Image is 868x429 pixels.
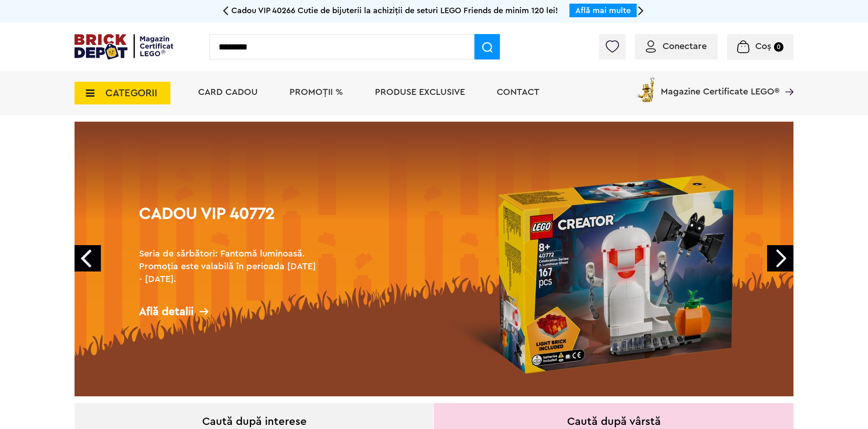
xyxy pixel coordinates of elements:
[198,88,258,97] a: Card Cadou
[661,75,779,96] span: Magazine Certificate LEGO®
[663,42,707,51] span: Conectare
[75,245,101,271] a: Prev
[767,245,793,271] a: Next
[105,88,157,98] span: CATEGORII
[289,88,343,97] a: PROMOȚII %
[375,88,465,97] a: Produse exclusive
[497,88,539,97] a: Contact
[139,247,321,286] h2: Seria de sărbători: Fantomă luminoasă. Promoția este valabilă în perioada [DATE] - [DATE].
[646,42,707,51] a: Conectare
[139,206,321,238] h1: Cadou VIP 40772
[774,42,783,52] small: 0
[231,6,558,15] span: Cadou VIP 40266 Cutie de bijuterii la achiziții de seturi LEGO Friends de minim 120 lei!
[139,306,321,317] div: Află detalii
[779,75,793,84] a: Magazine Certificate LEGO®
[75,122,793,396] a: Cadou VIP 40772Seria de sărbători: Fantomă luminoasă. Promoția este valabilă în perioada [DATE] -...
[755,42,771,51] span: Coș
[575,6,631,15] a: Află mai multe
